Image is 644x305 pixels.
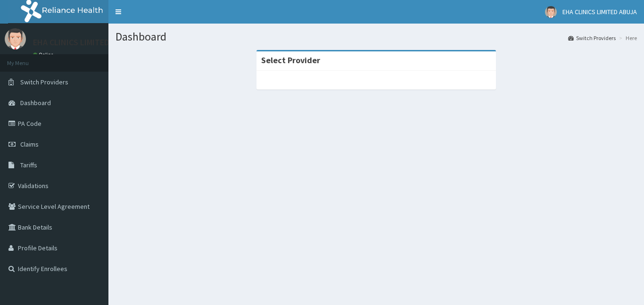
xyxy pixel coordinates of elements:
a: Online [33,51,56,58]
span: EHA CLINICS LIMITED ABUJA [562,8,637,16]
span: Tariffs [20,161,37,169]
img: User Image [545,6,557,18]
strong: Select Provider [261,55,320,66]
p: EHA CLINICS LIMITED ABUJA [33,38,135,47]
h1: Dashboard [116,31,637,43]
span: Switch Providers [20,78,68,86]
li: Here [617,34,637,42]
span: Dashboard [20,99,51,107]
a: Switch Providers [568,34,616,42]
span: Claims [20,140,39,148]
img: User Image [5,28,26,49]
